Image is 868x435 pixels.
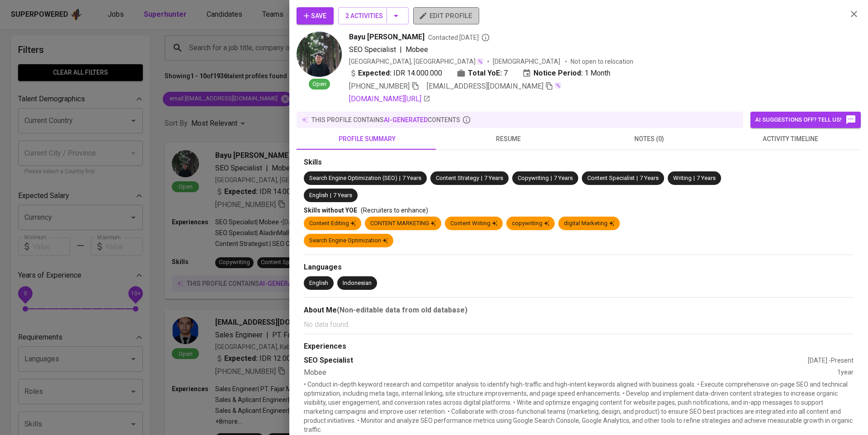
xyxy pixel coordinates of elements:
[504,68,508,79] span: 7
[522,68,610,79] div: 1 Month
[302,133,432,145] span: profile summary
[571,57,633,66] p: Not open to relocation
[304,157,854,168] div: Skills
[564,219,614,228] div: digital Marketing
[420,10,472,22] span: edit profile
[311,115,460,124] p: this profile contains contents
[468,68,502,79] b: Total YoE:
[349,57,484,66] div: [GEOGRAPHIC_DATA], [GEOGRAPHIC_DATA]
[349,82,410,90] span: [PHONE_NUMBER]
[640,175,659,181] span: 7 Years
[693,174,695,183] span: |
[297,32,342,77] img: de1ca7bc58eda33645461fbac95c2c0c.jpg
[384,116,428,123] span: AI-generated
[518,175,549,181] span: Copywriting
[309,279,328,288] div: English
[309,219,356,228] div: Content Editing
[725,133,855,145] span: activity timeline
[349,45,396,54] span: SEO Specialist
[370,219,436,228] div: CONTENT MARKETING
[413,7,479,24] button: edit profile
[428,33,490,42] span: Contacted [DATE]
[349,32,425,43] span: Bayu [PERSON_NAME]
[476,58,484,65] img: magic_wand.svg
[697,175,716,181] span: 7 Years
[584,133,714,145] span: notes (0)
[309,80,330,89] span: Open
[343,279,372,288] div: Indonesian
[481,33,490,42] svg: By Batam recruiter
[413,12,479,19] a: edit profile
[297,7,334,24] button: Save
[533,68,583,79] b: Notice Period:
[361,207,428,214] span: (Recruiters to enhance)
[304,341,854,352] div: Experiences
[345,10,401,22] span: 2 Activities
[309,192,328,199] span: English
[750,112,861,128] button: AI suggestions off? Tell us!
[304,319,854,330] p: No data found.
[399,174,401,183] span: |
[338,7,409,24] button: 2 Activities
[554,175,573,181] span: 7 Years
[330,191,331,200] span: |
[673,175,692,181] span: Writing
[304,380,854,434] p: • Conduct in-depth keyword research and competitor analysis to identify high-traffic and high-int...
[443,133,573,145] span: resume
[436,175,479,181] span: Content Strategy
[551,174,552,183] span: |
[349,94,430,104] a: [DOMAIN_NAME][URL]
[304,355,808,366] div: SEO Specialist
[484,175,503,181] span: 7 Years
[402,175,421,181] span: 7 Years
[337,306,467,314] b: (Non-editable data from old database)
[637,174,638,183] span: |
[304,10,326,22] span: Save
[349,68,442,79] div: IDR 14.000.000
[304,368,837,378] div: Mobee
[808,356,854,365] div: [DATE] - Present
[450,219,497,228] div: Content Writing
[587,175,635,181] span: Content Specialist
[309,236,388,245] div: Search Engine Optimization
[309,175,397,181] span: Search Engine Optimization (SEO)
[481,174,482,183] span: |
[358,68,392,79] b: Expected:
[333,192,352,199] span: 7 Years
[837,368,854,378] div: 1 year
[512,219,549,228] div: copywriting
[400,44,402,55] span: |
[493,57,561,66] span: [DEMOGRAPHIC_DATA]
[755,114,856,125] span: AI suggestions off? Tell us!
[304,305,854,316] div: About Me
[554,82,561,89] img: magic_wand.svg
[304,262,854,273] div: Languages
[304,207,357,214] span: Skills without YOE
[406,45,428,54] span: Mobee
[427,82,543,90] span: [EMAIL_ADDRESS][DOMAIN_NAME]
